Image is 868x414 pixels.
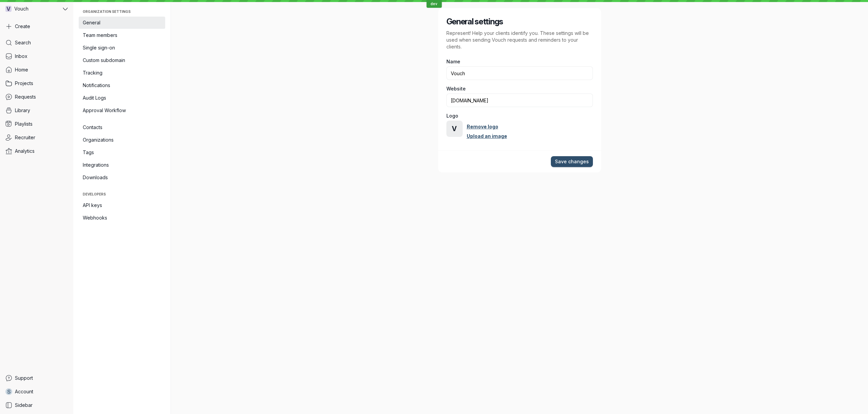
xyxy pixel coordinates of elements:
[79,17,165,29] a: General
[15,402,33,409] span: Sidebar
[3,91,71,103] a: Requests
[79,79,165,91] a: Notifications
[467,133,507,140] a: Upload an image
[79,212,165,224] a: Webhooks
[6,5,11,12] span: V
[3,399,71,411] a: Sidebar
[79,67,165,79] a: Tracking
[83,149,161,156] span: Tags
[3,3,61,15] div: Vouch
[14,5,28,12] span: Vouch
[79,159,165,171] a: Integrations
[15,39,31,46] span: Search
[83,202,161,209] span: API keys
[15,388,33,395] span: Account
[83,162,161,168] span: Integrations
[3,64,71,76] a: Home
[15,53,27,60] span: Inbox
[15,66,28,73] span: Home
[83,19,161,26] span: General
[83,57,161,64] span: Custom subdomain
[3,372,71,384] a: Support
[79,42,165,54] a: Single sign-on
[3,131,71,144] a: Recruiter
[446,58,460,65] span: Name
[467,123,498,130] a: Remove logo
[551,156,593,167] button: Save changes
[3,3,71,15] button: VVouch
[3,50,71,62] a: Inbox
[79,29,165,41] a: Team members
[79,134,165,146] a: Organizations
[15,23,30,30] span: Create
[79,171,165,184] a: Downloads
[3,386,71,398] a: SAccount
[15,148,35,154] span: Analytics
[83,95,161,101] span: Audit Logs
[83,82,161,89] span: Notifications
[3,118,71,130] a: Playlists
[79,92,165,104] a: Audit Logs
[83,107,161,114] span: Approval Workflow
[83,44,161,51] span: Single sign-on
[79,104,165,117] a: Approval Workflow
[83,137,161,143] span: Organizations
[83,69,161,76] span: Tracking
[83,9,161,14] span: Organization settings
[79,54,165,66] a: Custom subdomain
[79,121,165,133] a: Contacts
[446,85,466,92] span: Website
[446,121,463,137] button: V
[15,375,33,381] span: Support
[446,16,593,27] h2: General settings
[15,134,35,141] span: Recruiter
[83,124,161,131] span: Contacts
[3,104,71,117] a: Library
[3,37,71,49] a: Search
[79,199,165,211] a: API keys
[83,174,161,181] span: Downloads
[83,192,161,196] span: Developers
[15,121,33,127] span: Playlists
[3,145,71,157] a: Analytics
[7,388,11,395] span: S
[15,107,30,114] span: Library
[15,94,36,100] span: Requests
[83,214,161,221] span: Webhooks
[15,80,33,87] span: Projects
[446,30,593,50] p: Represent! Help your clients identify you. These settings will be used when sending Vouch request...
[555,158,589,165] span: Save changes
[79,146,165,159] a: Tags
[3,20,71,33] button: Create
[83,32,161,39] span: Team members
[3,77,71,89] a: Projects
[446,112,458,119] span: Logo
